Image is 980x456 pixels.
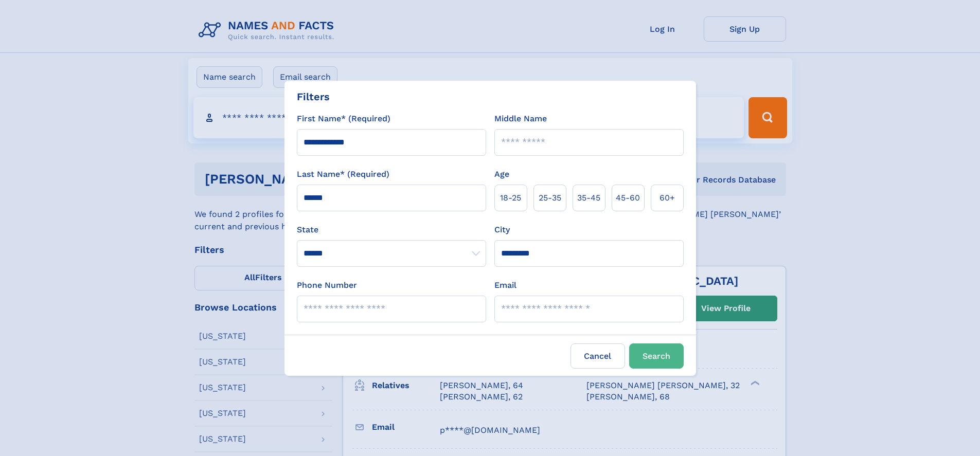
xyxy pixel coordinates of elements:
[539,192,561,204] span: 25‑35
[297,279,357,291] label: Phone Number
[297,89,330,104] div: Filters
[494,168,509,180] label: Age
[571,343,625,369] label: Cancel
[494,279,516,291] label: Email
[297,113,390,125] label: First Name* (Required)
[577,192,600,204] span: 35‑45
[494,224,510,236] label: City
[297,224,486,236] label: State
[297,168,389,180] label: Last Name* (Required)
[494,113,547,125] label: Middle Name
[660,192,675,204] span: 60+
[616,192,640,204] span: 45‑60
[629,343,684,369] button: Search
[500,192,521,204] span: 18‑25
